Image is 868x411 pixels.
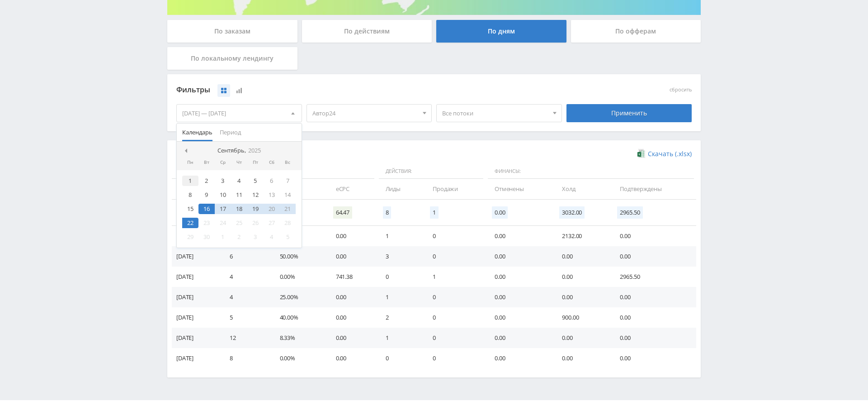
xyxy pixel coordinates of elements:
div: 13 [264,190,280,200]
td: 0 [424,348,486,368]
td: 741.38 [327,267,377,287]
td: 0.00 [553,328,611,348]
div: 30 [198,232,215,242]
button: сбросить [670,87,692,93]
div: 27 [264,218,280,228]
td: 0.00% [271,267,327,287]
td: Холд [553,179,611,199]
td: 6 [221,246,270,267]
td: 2965.50 [611,267,696,287]
td: 0.00 [327,307,377,328]
div: 10 [215,190,231,200]
td: 0 [424,307,486,328]
div: По дням [436,20,566,43]
td: [DATE] [172,307,221,328]
div: 3 [247,232,264,242]
td: Лиды [377,179,424,199]
div: Вт [198,160,215,165]
div: 29 [182,232,198,242]
span: 64.47 [333,206,352,219]
div: 2 [198,176,215,186]
div: 14 [280,190,296,200]
td: 1 [377,328,424,348]
span: 3032.00 [559,206,585,219]
td: [DATE] [172,246,221,267]
td: [DATE] [172,348,221,368]
td: 1 [424,267,486,287]
td: 0 [424,246,486,267]
span: 2965.50 [617,206,642,219]
td: 0.00 [486,348,553,368]
td: 0.00 [611,246,696,267]
div: 16 [198,204,215,214]
td: 0 [424,328,486,348]
td: Продажи [424,179,486,199]
button: Календарь [179,124,216,141]
td: 0 [377,348,424,368]
div: 22 [182,218,198,228]
div: Фильтры [176,83,562,97]
td: 0.00 [486,226,553,246]
span: Период [220,124,241,141]
div: 23 [198,218,215,228]
td: 4 [221,267,270,287]
td: [DATE] [172,287,221,307]
td: 1 [377,226,424,246]
div: Применить [566,104,692,122]
td: 0.00 [611,307,696,328]
div: 25 [231,218,247,228]
td: 0.00 [327,287,377,307]
div: 19 [247,204,264,214]
td: 0.00 [553,287,611,307]
div: 18 [231,204,247,214]
td: 0.00 [327,328,377,348]
div: 28 [280,218,296,228]
td: 0.00 [486,307,553,328]
td: 8 [221,348,270,368]
td: eCPC [327,179,377,199]
span: Автор24 [312,105,418,122]
td: Итого: [172,200,221,226]
td: 0.00 [486,267,553,287]
div: 6 [264,176,280,186]
div: 2 [231,232,247,242]
div: Чт [231,160,247,165]
div: 12 [247,190,264,200]
td: 0.00 [327,246,377,267]
td: 0.00 [327,226,377,246]
td: 0 [424,287,486,307]
td: [DATE] [172,226,221,246]
td: 0.00% [271,348,327,368]
div: Ср [215,160,231,165]
td: Отменены [486,179,553,199]
td: [DATE] [172,267,221,287]
td: 0.00 [553,267,611,287]
td: 0.00 [486,287,553,307]
td: 0 [424,226,486,246]
div: 9 [198,190,215,200]
td: 0 [377,267,424,287]
img: xlsx [637,149,645,158]
td: 12 [221,328,270,348]
div: 15 [182,204,198,214]
i: 2025 [248,147,261,154]
td: 0.00 [611,348,696,368]
span: 1 [430,206,439,219]
div: Пт [247,160,264,165]
div: По офферам [571,20,701,43]
div: 1 [182,176,198,186]
div: 3 [215,176,231,186]
td: Подтверждены [611,179,696,199]
td: 5 [221,307,270,328]
div: Сентябрь, [214,147,264,154]
div: 1 [215,232,231,242]
td: 1 [377,287,424,307]
span: Финансы: [488,164,694,179]
td: 0.00 [611,287,696,307]
td: 25.00% [271,287,327,307]
div: [DATE] — [DATE] [177,105,302,122]
td: 2132.00 [553,226,611,246]
div: 5 [280,232,296,242]
div: Сб [264,160,280,165]
div: 8 [182,190,198,200]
